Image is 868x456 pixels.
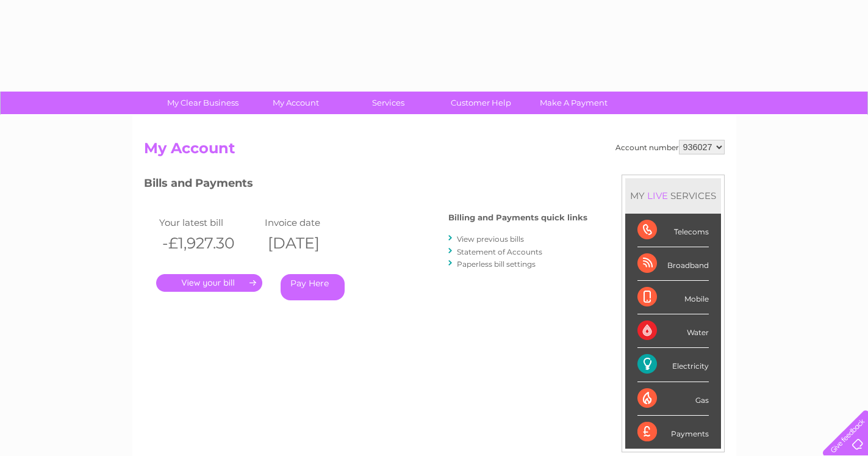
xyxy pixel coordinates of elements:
[144,140,725,163] h2: My Account
[281,274,345,300] a: Pay Here
[637,382,709,416] div: Gas
[645,190,670,201] div: LIVE
[625,178,721,213] div: MY SERVICES
[615,140,725,154] div: Account number
[156,231,262,256] th: -£1,927.30
[144,175,587,196] h3: Bills and Payments
[152,92,253,114] a: My Clear Business
[637,348,709,382] div: Electricity
[245,92,346,114] a: My Account
[156,274,262,292] a: .
[448,213,587,222] h4: Billing and Payments quick links
[338,92,439,114] a: Services
[637,314,709,348] div: Water
[637,416,709,449] div: Payments
[457,234,524,244] a: View previous bills
[637,281,709,314] div: Mobile
[457,259,536,269] a: Paperless bill settings
[457,247,542,256] a: Statement of Accounts
[523,92,624,114] a: Make A Payment
[156,214,262,231] td: Your latest bill
[262,214,368,231] td: Invoice date
[431,92,531,114] a: Customer Help
[637,214,709,247] div: Telecoms
[637,247,709,281] div: Broadband
[262,231,368,256] th: [DATE]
